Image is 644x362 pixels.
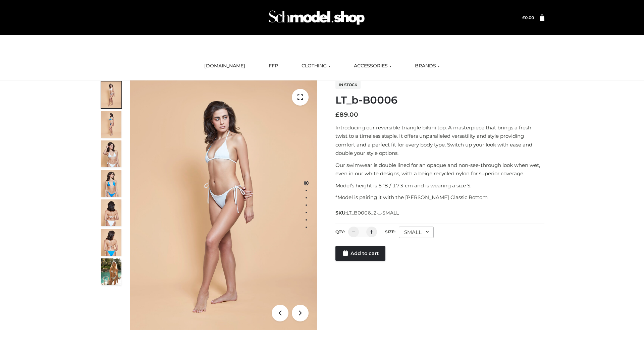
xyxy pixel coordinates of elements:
h1: LT_b-B0006 [335,94,544,106]
img: ArielClassicBikiniTop_CloudNine_AzureSky_OW114ECO_1-scaled.jpg [101,81,121,108]
span: £ [335,111,339,118]
bdi: 89.00 [335,111,358,118]
label: Size: [385,229,395,234]
bdi: 0.00 [522,15,534,20]
a: CLOTHING [297,59,335,73]
img: ArielClassicBikiniTop_CloudNine_AzureSky_OW114ECO_7-scaled.jpg [101,199,121,226]
a: ACCESSORIES [349,59,396,73]
a: FFP [264,59,283,73]
img: ArielClassicBikiniTop_CloudNine_AzureSky_OW114ECO_2-scaled.jpg [101,111,121,138]
a: Add to cart [335,246,385,261]
img: ArielClassicBikiniTop_CloudNine_AzureSky_OW114ECO_4-scaled.jpg [101,170,121,197]
span: SKU: [335,209,399,217]
span: In stock [335,81,361,89]
p: Our swimwear is double lined for an opaque and non-see-through look when wet, even in our white d... [335,161,544,178]
img: Arieltop_CloudNine_AzureSky2.jpg [101,258,121,285]
p: *Model is pairing it with the [PERSON_NAME] Classic Bottom [335,193,544,202]
a: [DOMAIN_NAME] [199,59,250,73]
img: ArielClassicBikiniTop_CloudNine_AzureSky_OW114ECO_1 [130,80,317,330]
p: Model’s height is 5 ‘8 / 173 cm and is wearing a size S. [335,181,544,190]
span: £ [522,15,525,20]
img: ArielClassicBikiniTop_CloudNine_AzureSky_OW114ECO_3-scaled.jpg [101,140,121,167]
span: LT_B0006_2-_-SMALL [346,210,399,216]
img: Schmodel Admin 964 [266,4,367,31]
div: SMALL [399,227,434,238]
a: £0.00 [522,15,534,20]
img: ArielClassicBikiniTop_CloudNine_AzureSky_OW114ECO_8-scaled.jpg [101,229,121,256]
p: Introducing our reversible triangle bikini top. A masterpiece that brings a fresh twist to a time... [335,123,544,158]
a: BRANDS [410,59,445,73]
label: QTY: [335,229,345,234]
